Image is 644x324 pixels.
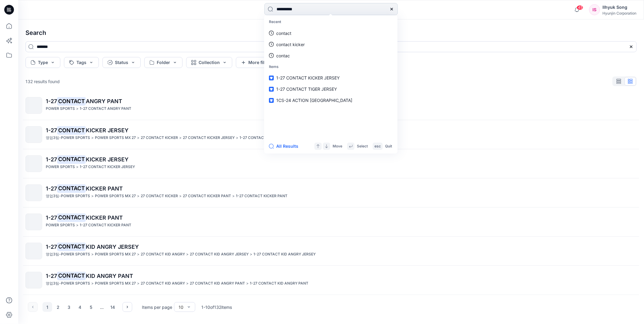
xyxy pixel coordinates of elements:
span: 1-27 [46,273,57,279]
span: 1-27 CONTACT TIGER JERSEY [276,86,337,92]
p: 1 - 10 of 132 items [201,304,232,310]
p: esc [374,143,381,150]
p: contac [276,52,290,59]
p: POWER SPORTS MX 27 [95,251,136,258]
a: contact [265,28,396,39]
span: 45 [577,5,583,10]
mark: CONTACT [57,213,86,222]
span: 1-27 [46,127,57,133]
p: 영업3팀-POWER SPORTS [46,280,90,287]
p: > [76,222,79,228]
a: contac [265,50,396,61]
p: POWER SPORTS MX 27 [95,280,136,287]
p: > [91,135,94,141]
button: 4 [75,302,85,312]
p: POWER SPORTS [46,164,75,170]
mark: CONTACT [57,184,86,193]
p: > [179,135,182,141]
span: 1-27 [46,244,57,250]
p: 27 CONTACT KID ANGRY JERSEY [190,251,249,258]
p: 1-27 CONTACT KICKER PANT [80,222,131,228]
span: 1-27 [46,156,57,163]
a: contact kicker [265,39,396,50]
button: 1 [42,302,52,312]
p: POWER SPORTS MX 27 [95,193,136,199]
button: Collection [186,57,232,68]
p: 1-27 CONTACT KICKER PANT [236,193,287,199]
span: KICKER PANT [86,214,123,221]
div: ... [97,302,107,312]
p: Items [265,61,396,73]
span: KID ANGRY JERSEY [86,244,139,250]
button: 2 [53,302,63,312]
p: 1-27 CONTACT ANGRY PANT [80,106,131,112]
p: > [232,193,235,199]
p: 1-27 CONTACT KID ANGRY JERSEY [253,251,316,258]
p: > [76,164,79,170]
p: > [250,251,252,258]
span: ANGRY PANT [86,98,122,104]
div: Ilhyuk Song [602,4,636,11]
a: 1-27CONTACTKICKER PANT영업3팀-POWER SPORTS>POWER SPORTS MX 27>27 CONTACT KICKER>27 CONTACT KICKER PA... [22,181,640,205]
p: 1-27 CONTACT KICKER JERSEY [240,135,295,141]
p: > [76,106,79,112]
span: KICKER PANT [86,185,123,192]
a: 1-27CONTACTKICKER JERSEYPOWER SPORTS>1-27 CONTACT KICKER JERSEY [22,152,640,176]
span: 1-27 CONTACT KICKER JERSEY [276,75,340,80]
span: 1-27 [46,214,57,221]
a: 1-27 CONTACT KICKER JERSEY [265,72,396,83]
div: IS [589,4,600,15]
p: 1-27 CONTACT KICKER JERSEY [80,164,135,170]
p: 27 CONTACT KID ANGRY [141,280,185,287]
p: 27 CONTACT KID ANGRY [141,251,185,258]
button: Tags [64,57,99,68]
a: 1-27CONTACTKID ANGRY PANT영업3팀-POWER SPORTS>POWER SPORTS MX 27>27 CONTACT KID ANGRY>27 CONTACT KID... [22,268,640,292]
mark: CONTACT [57,155,86,164]
p: 27 CONTACT KID ANGRY PANT [190,280,245,287]
a: 1-27CONTACTKICKER PANTPOWER SPORTS>1-27 CONTACT KICKER PANT [22,210,640,234]
button: Folder [144,57,183,68]
span: 1-27 [46,98,57,104]
p: > [137,193,139,199]
div: Hyunjin Corporation [602,11,636,15]
span: 1-27 [46,185,57,192]
button: Type [25,57,60,68]
a: 1-27CONTACTKID ANGRY JERSEY영업3팀-POWER SPORTS>POWER SPORTS MX 27>27 CONTACT KID ANGRY>27 CONTACT K... [22,239,640,263]
p: POWER SPORTS MX 27 [95,135,136,141]
p: > [137,251,139,258]
p: Select [357,143,368,150]
p: > [236,135,238,141]
p: contact kicker [276,41,305,48]
p: 27 CONTACT KICKER PANT [183,193,231,199]
p: > [91,280,94,287]
p: > [186,280,189,287]
p: contact [276,30,291,36]
div: 10 [179,304,183,310]
p: > [179,193,182,199]
span: 1CS-24 ACTION [GEOGRAPHIC_DATA] [276,98,352,103]
p: > [137,135,139,141]
p: > [91,251,94,258]
p: > [246,280,249,287]
p: Quit [385,143,392,150]
mark: CONTACT [57,242,86,251]
button: More filters [236,57,278,68]
span: KICKER JERSEY [86,156,129,163]
button: 14 [108,302,118,312]
button: All Results [269,143,302,150]
a: 1-27 CONTACT TIGER JERSEY [265,83,396,95]
p: Move [333,143,342,150]
p: > [186,251,189,258]
p: > [91,193,94,199]
p: > [137,280,139,287]
p: 132 results found [25,78,60,85]
button: Status [102,57,141,68]
p: 영업3팀-POWER SPORTS [46,135,90,141]
span: KICKER JERSEY [86,127,129,133]
span: KID ANGRY PANT [86,273,133,279]
p: 영업3팀-POWER SPORTS [46,193,90,199]
mark: CONTACT [57,126,86,134]
button: 3 [64,302,74,312]
mark: CONTACT [57,97,86,105]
